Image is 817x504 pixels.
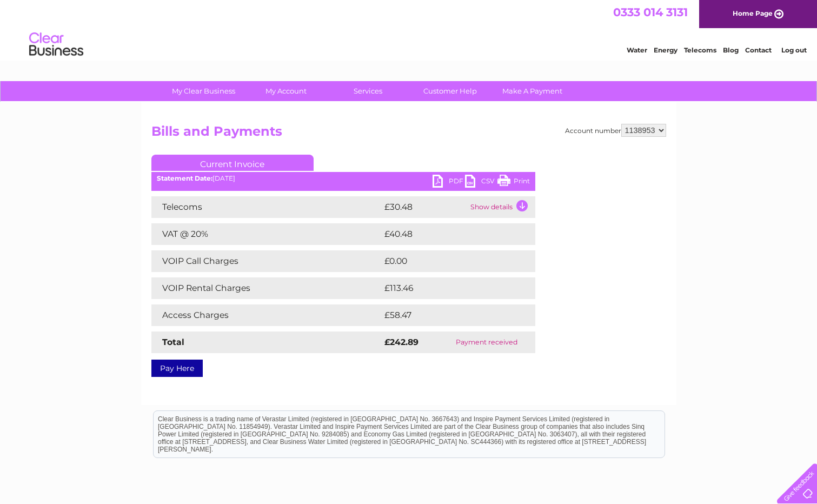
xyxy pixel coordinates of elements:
[406,81,495,101] a: Customer Help
[241,81,330,101] a: My Account
[654,46,677,54] a: Energy
[29,28,84,61] img: logo.png
[465,175,497,190] a: CSV
[433,175,465,190] a: PDF
[162,337,184,347] strong: Total
[382,277,515,299] td: £113.46
[151,277,382,299] td: VOIP Rental Charges
[382,223,514,245] td: £40.48
[151,196,382,218] td: Telecoms
[627,46,647,54] a: Water
[468,196,535,218] td: Show details
[781,46,807,54] a: Log out
[151,360,203,377] a: Pay Here
[151,155,314,171] a: Current Invoice
[745,46,772,54] a: Contact
[382,250,510,272] td: £0.00
[323,81,413,101] a: Services
[151,304,382,326] td: Access Charges
[684,46,716,54] a: Telecoms
[151,175,535,182] div: [DATE]
[159,81,248,101] a: My Clear Business
[151,250,382,272] td: VOIP Call Charges
[384,337,419,347] strong: £242.89
[157,174,212,182] b: Statement Date:
[497,175,530,190] a: Print
[151,124,666,144] h2: Bills and Payments
[439,331,535,353] td: Payment received
[382,196,468,218] td: £30.48
[488,81,577,101] a: Make A Payment
[723,46,739,54] a: Blog
[154,6,665,52] div: Clear Business is a trading name of Verastar Limited (registered in [GEOGRAPHIC_DATA] No. 3667643...
[151,223,382,245] td: VAT @ 20%
[565,124,666,137] div: Account number
[613,5,688,19] a: 0333 014 3131
[382,304,513,326] td: £58.47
